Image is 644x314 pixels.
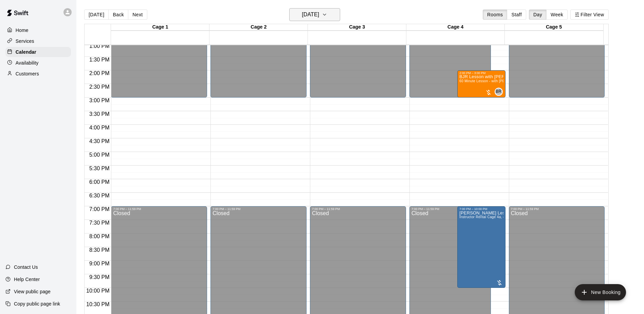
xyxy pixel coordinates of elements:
[88,220,111,226] span: 7:30 PM
[85,301,111,307] span: 10:30 PM
[14,300,60,307] p: Copy public page link
[16,27,29,34] p: Home
[88,125,111,130] span: 4:00 PM
[308,24,406,31] div: Cage 3
[88,70,111,76] span: 2:00 PM
[88,261,111,266] span: 9:00 PM
[88,43,111,49] span: 1:00 PM
[113,207,205,211] div: 7:00 PM – 11:59 PM
[505,24,603,31] div: Cage 5
[16,59,39,66] p: Availability
[111,24,209,31] div: Cage 1
[88,165,111,171] span: 5:30 PM
[5,25,71,35] a: Home
[497,88,503,96] span: Billy Jack Ryan
[88,84,111,90] span: 2:30 PM
[5,47,71,57] a: Calendar
[213,207,305,211] div: 7:00 PM – 11:59 PM
[88,138,111,144] span: 4:30 PM
[5,69,71,79] a: Customers
[88,179,111,185] span: 6:00 PM
[88,111,111,117] span: 3:30 PM
[507,10,526,20] button: Staff
[88,98,111,103] span: 3:00 PM
[5,36,71,46] a: Services
[88,57,111,63] span: 1:30 PM
[209,24,308,31] div: Cage 2
[459,207,503,211] div: 7:00 PM – 10:00 PM
[16,38,34,45] p: Services
[529,10,547,20] button: Day
[88,233,111,239] span: 8:00 PM
[496,88,501,95] span: BR
[88,247,111,253] span: 8:30 PM
[88,152,111,158] span: 5:00 PM
[411,207,489,211] div: 7:00 PM – 11:59 PM
[84,10,109,20] button: [DATE]
[459,71,503,75] div: 2:00 PM – 3:00 PM
[495,88,503,96] div: Billy Jack Ryan
[406,24,505,31] div: Cage 4
[457,206,505,288] div: 7:00 PM – 10:00 PM: Joe Jimenez Lessons
[570,10,608,20] button: Filter View
[108,10,128,20] button: Back
[511,207,603,211] div: 7:00 PM – 11:59 PM
[14,288,51,295] p: View public page
[546,10,568,20] button: Week
[88,193,111,198] span: 6:30 PM
[5,58,71,68] a: Availability
[85,288,111,294] span: 10:00 PM
[88,206,111,212] span: 7:00 PM
[483,10,507,20] button: Rooms
[312,207,404,211] div: 7:00 PM – 11:59 PM
[14,264,38,271] p: Contact Us
[459,215,513,219] span: Instructor Rental Cage 4a, 4b, 4c
[16,49,36,55] p: Calendar
[289,8,340,21] button: [DATE]
[302,10,319,19] h6: [DATE]
[88,274,111,280] span: 9:30 PM
[457,70,505,98] div: 2:00 PM – 3:00 PM: BJR Lesson with Lucas Potter
[575,284,626,300] button: add
[459,79,559,83] span: 60 Minute Lesson - with [PERSON_NAME] [PERSON_NAME]
[16,70,39,77] p: Customers
[128,10,147,20] button: Next
[14,276,40,283] p: Help Center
